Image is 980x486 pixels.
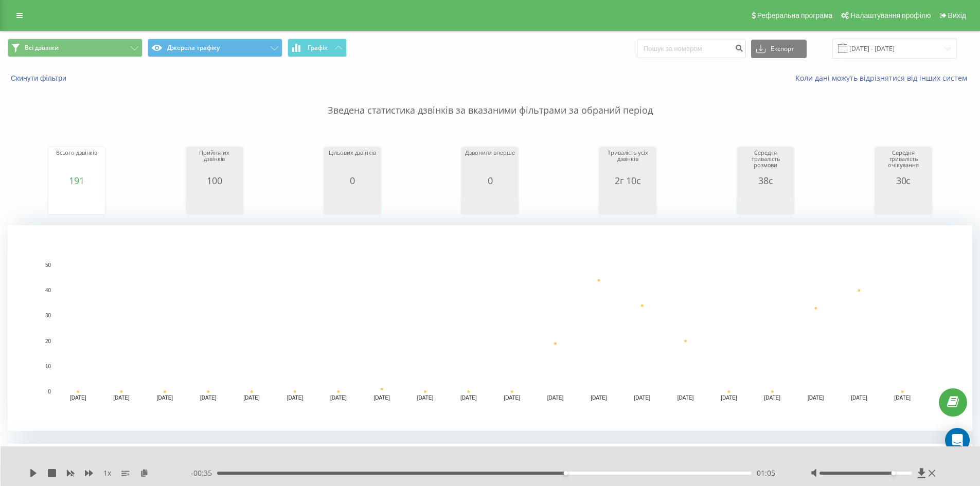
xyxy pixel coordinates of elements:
[8,225,972,431] svg: A chart.
[243,395,260,401] text: [DATE]
[25,44,59,52] span: Всі дзвінки
[634,395,650,401] text: [DATE]
[45,313,51,319] text: 30
[602,186,653,217] svg: A chart.
[189,186,240,217] svg: A chart.
[45,364,51,369] text: 10
[8,39,142,57] button: Всі дзвінки
[808,395,824,401] text: [DATE]
[45,262,51,268] text: 50
[878,186,929,217] svg: A chart.
[878,150,929,175] div: Середня тривалість очікування
[740,150,791,175] div: Середня тривалість розмови
[850,11,931,20] span: Налаштування профілю
[45,338,51,344] text: 20
[764,395,781,401] text: [DATE]
[504,395,520,401] text: [DATE]
[892,471,896,475] div: Accessibility label
[757,11,833,20] span: Реферальна програма
[757,468,775,478] span: 01:05
[373,395,390,401] text: [DATE]
[288,39,347,57] button: Графік
[851,395,867,401] text: [DATE]
[191,468,217,478] span: - 00:35
[740,175,791,186] div: 38с
[45,287,51,293] text: 40
[308,44,328,51] span: Графік
[287,395,304,401] text: [DATE]
[751,40,807,58] button: Експорт
[189,175,240,186] div: 100
[464,186,515,217] svg: A chart.
[740,186,791,217] svg: A chart.
[200,395,217,401] text: [DATE]
[637,40,746,58] input: Пошук за номером
[157,395,173,401] text: [DATE]
[464,150,515,175] div: Дзвонили вперше
[795,73,972,83] a: Коли дані можуть відрізнятися вiд інших систем
[721,395,737,401] text: [DATE]
[8,83,972,117] p: Зведена статистика дзвінків за вказаними фільтрами за обраний період
[878,175,929,186] div: 30с
[8,74,72,83] button: Скинути фільтри
[464,175,515,186] div: 0
[417,395,434,401] text: [DATE]
[51,150,102,175] div: Всього дзвінків
[547,395,564,401] text: [DATE]
[70,395,86,401] text: [DATE]
[563,471,567,475] div: Accessibility label
[602,175,653,186] div: 2г 10с
[103,468,111,478] span: 1 x
[945,428,970,453] div: Open Intercom Messenger
[113,395,130,401] text: [DATE]
[678,395,694,401] text: [DATE]
[51,175,102,186] div: 191
[327,175,378,186] div: 0
[460,395,477,401] text: [DATE]
[948,11,966,20] span: Вихід
[148,39,282,57] button: Джерела трафіку
[48,389,51,394] text: 0
[327,186,378,217] svg: A chart.
[330,395,347,401] text: [DATE]
[602,150,653,175] div: Тривалість усіх дзвінків
[327,150,378,175] div: Цільових дзвінків
[895,395,911,401] text: [DATE]
[189,150,240,175] div: Прийнятих дзвінків
[591,395,607,401] text: [DATE]
[51,186,102,217] svg: A chart.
